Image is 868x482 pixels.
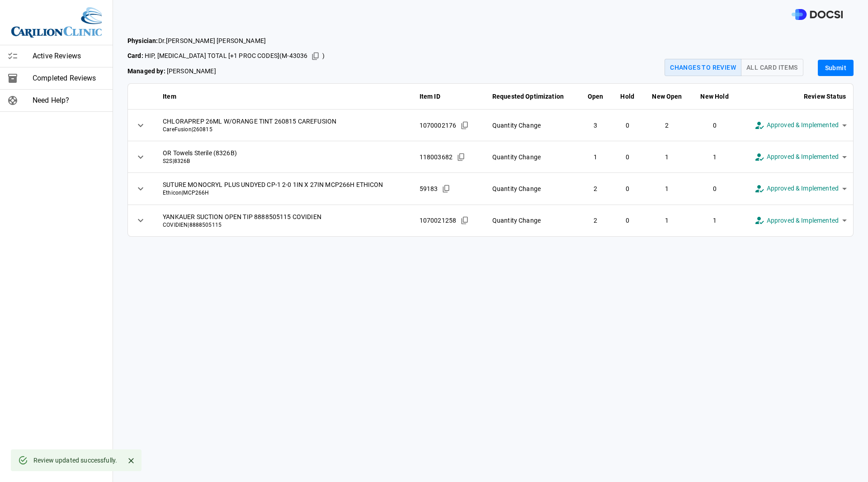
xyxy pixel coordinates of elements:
span: 1070021258 [420,216,457,225]
td: 1 [691,205,738,236]
td: 0 [691,110,738,141]
strong: Requested Optimization [492,93,564,100]
strong: Managed by: [127,67,165,75]
td: Quantity Change [485,205,579,236]
strong: Card: [127,52,143,59]
span: Approved & Implemented [767,152,839,162]
div: Review updated successfully. [33,452,117,468]
span: 118003682 [420,153,453,162]
td: 2 [579,205,612,236]
td: 1 [643,173,691,205]
span: S2S | 8326B [163,157,405,165]
strong: Item ID [420,93,440,100]
span: [PERSON_NAME] [127,67,325,76]
span: CareFusion | 260815 [163,126,405,134]
td: 0 [612,205,642,236]
img: DOCSI Logo [792,9,843,20]
button: Close [124,454,138,468]
button: All Card Items [741,59,803,76]
td: 0 [691,173,738,205]
span: Approved & Implemented [767,120,839,130]
span: COVIDIEN | 8888505115 [163,221,405,229]
strong: Open [588,93,604,100]
button: Submit [818,60,854,76]
span: 1070002176 [420,121,457,130]
strong: Physician: [127,37,158,44]
span: YANKAUER SUCTION OPEN TIP 8888505115 COVIDIEN [163,212,405,221]
span: Completed Reviews [33,73,105,84]
td: Quantity Change [485,110,579,141]
strong: New Hold [700,93,728,100]
span: HIP, [MEDICAL_DATA] TOTAL [+1 PROC CODES] ( M-43036 ) [127,49,325,63]
strong: New Open [652,93,682,100]
td: 1 [579,141,612,173]
td: 3 [579,110,612,141]
td: 1 [643,205,691,236]
td: 0 [612,110,642,141]
span: 59183 [420,184,438,193]
td: Quantity Change [485,141,579,173]
td: 2 [643,110,691,141]
button: Copied! [458,214,472,227]
button: Copied! [454,150,468,164]
span: SUTURE MONOCRYL PLUS UNDYED CP-1 2-0 1IN X 27IN MCP266H ETHICON [163,180,405,189]
strong: Item [163,93,176,100]
button: Copied! [309,49,322,63]
button: Copied! [439,182,453,196]
strong: Review Status [804,93,846,100]
img: Site Logo [11,7,102,38]
button: Copied! [458,119,472,132]
strong: Hold [620,93,634,100]
span: Ethicon | MCP266H [163,189,405,197]
span: Dr. [PERSON_NAME] [PERSON_NAME] [127,36,325,46]
td: Quantity Change [485,173,579,205]
span: Active Reviews [33,51,105,62]
td: 2 [579,173,612,205]
span: Approved & Implemented [767,215,839,226]
span: OR Towels Sterile (8326B) [163,148,405,157]
td: 0 [612,173,642,205]
td: 0 [612,141,642,173]
td: 1 [691,141,738,173]
span: Approved & Implemented [767,183,839,194]
button: Changes to Review [665,59,741,76]
span: Need Help? [33,95,105,106]
td: 1 [643,141,691,173]
span: CHLORAPREP 26ML W/ORANGE TINT 260815 CAREFUSION [163,117,405,126]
